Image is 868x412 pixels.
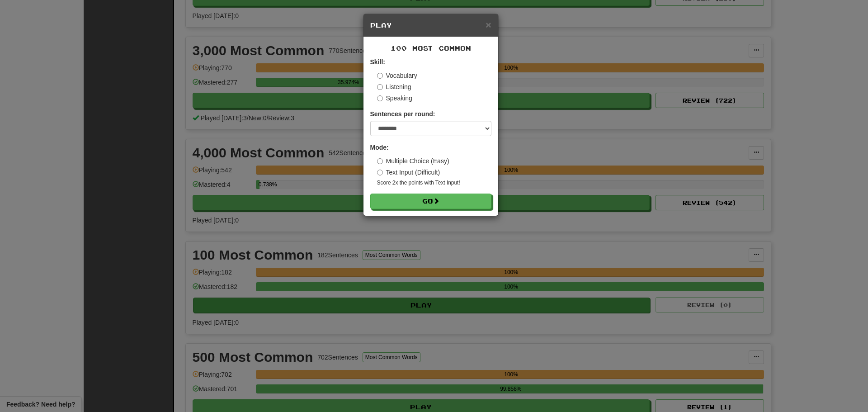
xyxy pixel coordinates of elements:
[377,95,383,101] input: Speaking
[377,158,383,164] input: Multiple Choice (Easy)
[370,194,491,209] button: Go
[370,21,491,30] h5: Play
[377,168,440,177] label: Text Input (Difficult)
[486,19,491,30] span: ×
[377,84,383,90] input: Listening
[377,82,411,91] label: Listening
[377,71,417,80] label: Vocabulary
[370,144,389,151] strong: Mode:
[377,156,449,166] label: Multiple Choice (Easy)
[370,58,385,66] strong: Skill:
[377,170,383,175] input: Text Input (Difficult)
[377,94,412,103] label: Speaking
[486,20,491,29] button: Close
[377,179,491,187] small: Score 2x the points with Text Input !
[391,44,471,52] span: 100 Most Common
[377,73,383,79] input: Vocabulary
[370,109,435,118] label: Sentences per round:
